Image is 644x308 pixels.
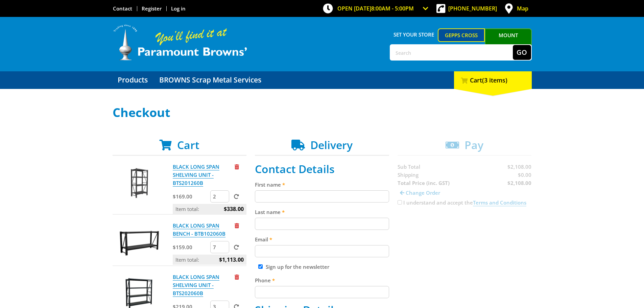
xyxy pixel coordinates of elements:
[119,163,160,203] img: BLACK LONG SPAN SHELVING UNIT - BTS201260B
[235,222,239,229] a: Remove from cart
[119,221,160,262] img: BLACK LONG SPAN BENCH - BTB102060B
[255,208,389,216] label: Last name
[219,255,244,265] span: $1,113.00
[255,181,389,189] label: First name
[390,45,513,60] input: Search
[173,163,219,187] a: BLACK LONG SPAN SHELVING UNIT - BTS201260B
[337,5,414,12] span: OPEN [DATE]
[235,163,239,170] a: Remove from cart
[310,138,353,152] span: Delivery
[113,5,132,12] a: Go to the Contact page
[154,71,266,89] a: Go to the BROWNS Scrap Metal Services page
[173,192,209,200] p: $169.00
[255,163,389,175] h2: Contact Details
[142,5,162,12] a: Go to the registration page
[454,71,532,89] div: Cart
[255,235,389,243] label: Email
[255,245,389,257] input: Please enter your email address.
[171,5,186,12] a: Log in
[255,218,389,230] input: Please enter your last name.
[255,190,389,203] input: Please enter your first name.
[513,45,531,60] button: Go
[113,24,248,61] img: Paramount Browns'
[266,263,329,270] label: Sign up for the newsletter
[255,286,389,298] input: Please enter your telephone number.
[113,106,532,119] h1: Checkout
[485,28,532,54] a: Mount [PERSON_NAME]
[438,28,485,42] a: Gepps Cross
[177,138,199,152] span: Cart
[390,28,438,41] span: Set your store
[224,204,244,214] span: $338.00
[255,276,389,284] label: Phone
[173,255,246,265] p: Item total:
[173,274,219,297] a: BLACK LONG SPAN SHELVING UNIT - BTS202060B
[173,204,246,214] p: Item total:
[371,5,414,12] span: 8:00am - 5:00pm
[173,222,225,237] a: BLACK LONG SPAN BENCH - BTB102060B
[235,274,239,280] a: Remove from cart
[173,243,209,251] p: $159.00
[482,76,507,84] span: (3 items)
[113,71,153,89] a: Go to the Products page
